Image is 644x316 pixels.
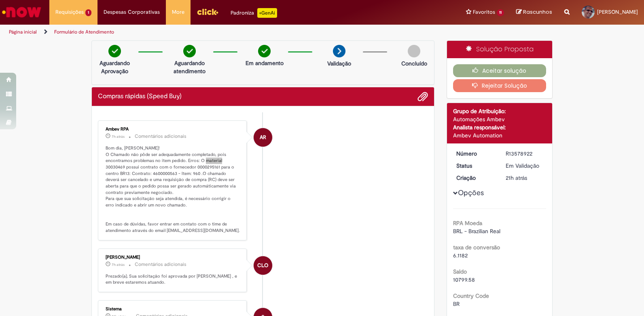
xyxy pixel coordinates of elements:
div: Cassiano Lima Oliveira [254,256,272,275]
p: Aguardando atendimento [170,59,209,75]
time: 30/09/2025 08:56:54 [112,134,125,139]
div: 29/09/2025 18:51:50 [506,174,543,182]
span: AR [260,128,266,147]
div: R13578922 [506,150,543,158]
span: BR [453,300,460,308]
a: Formulário de Atendimento [54,29,114,35]
span: Despesas Corporativas [104,8,160,16]
span: More [172,8,184,16]
div: Automações Ambev [453,115,547,123]
div: Ambev RPA [254,128,272,147]
p: Aguardando Aprovação [95,59,134,75]
small: Comentários adicionais [135,133,186,140]
b: Saldo [453,268,467,275]
div: Padroniza [231,8,277,18]
div: Sistema [106,307,240,312]
time: 29/09/2025 18:51:50 [506,174,527,181]
span: 10799.58 [453,276,475,283]
a: Página inicial [9,29,37,35]
b: taxa de conversão [453,244,500,251]
span: CLO [257,256,268,275]
span: 1 [85,9,91,16]
span: BRL - Brazilian Real [453,228,500,235]
div: Grupo de Atribuição: [453,107,547,115]
img: arrow-next.png [333,45,345,57]
p: Concluído [401,59,427,67]
div: [PERSON_NAME] [106,255,240,260]
h2: Compras rápidas (Speed Buy) Histórico de tíquete [98,93,182,100]
span: 21h atrás [506,174,527,181]
span: 7h atrás [112,134,125,139]
img: img-circle-grey.png [408,45,420,57]
p: Em andamento [246,59,284,67]
b: RPA Moeda [453,219,482,227]
dt: Número [450,150,500,158]
div: Ambev RPA [106,127,240,132]
img: click_logo_yellow_360x200.png [197,6,218,18]
p: Prezado(a), Sua solicitação foi aprovada por [PERSON_NAME] , e em breve estaremos atuando. [106,273,240,286]
span: 7h atrás [112,262,125,267]
button: Aceitar solução [453,64,547,77]
span: 6.1182 [453,252,468,259]
b: Country Code [453,292,489,299]
img: ServiceNow [1,4,42,20]
button: Adicionar anexos [417,91,428,102]
span: Rascunhos [523,8,552,16]
span: 11 [497,9,504,16]
button: Rejeitar Solução [453,79,547,92]
div: Ambev Automation [453,131,547,139]
p: Validação [327,59,351,67]
img: check-circle-green.png [183,45,196,57]
span: Favoritos [473,8,495,16]
p: +GenAi [257,8,277,18]
div: Solução Proposta [447,41,553,58]
div: Analista responsável: [453,123,547,131]
img: check-circle-green.png [108,45,121,57]
p: Bom dia, [PERSON_NAME]! O Chamado não pôde ser adequadamente completado, pois encontramos problem... [106,145,240,234]
ul: Trilhas de página [6,25,423,40]
dt: Status [450,162,500,170]
small: Comentários adicionais [135,261,186,268]
div: Em Validação [506,162,543,170]
dt: Criação [450,174,500,182]
span: [PERSON_NAME] [597,8,638,15]
span: Requisições [55,8,84,16]
a: Rascunhos [516,8,552,16]
img: check-circle-green.png [258,45,271,57]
